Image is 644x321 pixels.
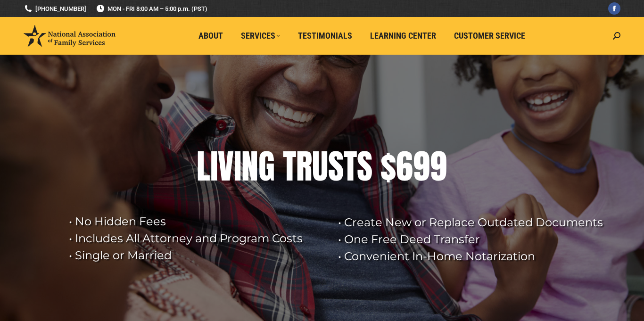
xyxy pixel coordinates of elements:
[396,148,413,185] div: 6
[258,148,275,185] div: G
[296,148,312,185] div: R
[218,148,234,185] div: V
[96,4,207,13] span: MON - FRI 8:00 AM – 5:00 p.m. (PST)
[380,148,396,185] div: $
[192,27,230,45] a: About
[430,148,447,185] div: 9
[312,148,328,185] div: U
[370,31,436,41] span: Learning Center
[197,148,210,185] div: L
[234,148,241,185] div: I
[241,31,280,41] span: Services
[363,27,443,45] a: Learning Center
[210,148,218,185] div: I
[241,148,258,185] div: N
[291,27,359,45] a: Testimonials
[198,31,223,41] span: About
[608,2,620,15] a: Facebook page opens in new window
[298,31,352,41] span: Testimonials
[328,148,344,185] div: S
[24,4,86,13] a: [PHONE_NUMBER]
[357,148,372,185] div: S
[69,213,326,264] rs-layer: • No Hidden Fees • Includes All Attorney and Program Costs • Single or Married
[24,25,116,47] img: National Association of Family Services
[283,148,296,185] div: T
[338,214,611,265] rs-layer: • Create New or Replace Outdated Documents • One Free Deed Transfer • Convenient In-Home Notariza...
[454,31,525,41] span: Customer Service
[447,27,532,45] a: Customer Service
[344,148,357,185] div: T
[413,148,430,185] div: 9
